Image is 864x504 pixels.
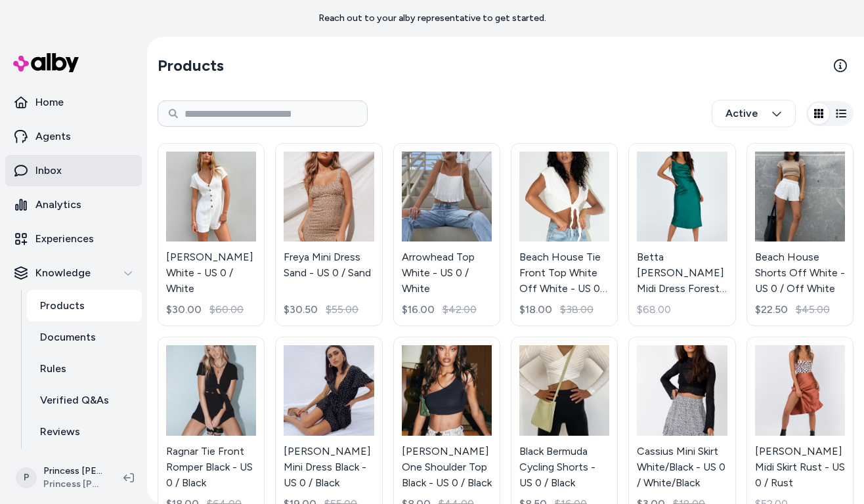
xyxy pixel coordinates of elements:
[511,143,618,326] a: Beach House Tie Front Top White Off White - US 0 / Off WhiteBeach House Tie Front Top White Off W...
[8,457,113,499] button: PPrincess [PERSON_NAME] USA ShopifyPrincess [PERSON_NAME] USA
[5,155,142,186] a: Inbox
[712,100,796,127] button: Active
[318,12,546,25] p: Reach out to your alby representative to get started.
[43,478,102,491] span: Princess [PERSON_NAME] USA
[393,143,500,326] a: Arrowhead Top White - US 0 / WhiteArrowhead Top White - US 0 / White$16.00$42.00
[35,129,71,144] p: Agents
[16,467,37,488] span: P
[13,53,79,72] img: alby Logo
[158,55,224,76] h2: Products
[27,385,142,416] a: Verified Q&As
[35,265,91,281] p: Knowledge
[40,298,85,314] p: Products
[40,392,109,408] p: Verified Q&As
[35,163,62,178] p: Inbox
[5,87,142,118] a: Home
[746,143,853,326] a: Beach House Shorts Off White - US 0 / Off WhiteBeach House Shorts Off White - US 0 / Off White$22...
[628,143,735,326] a: Betta Vanore Midi Dress Forest Green - US 0 / Forest GreenBetta [PERSON_NAME] Midi Dress Forest G...
[35,197,81,213] p: Analytics
[27,290,142,322] a: Products
[5,223,142,255] a: Experiences
[5,257,142,289] button: Knowledge
[27,322,142,353] a: Documents
[5,121,142,152] a: Agents
[40,329,96,345] p: Documents
[35,231,94,247] p: Experiences
[40,361,66,377] p: Rules
[275,143,382,326] a: Freya Mini Dress Sand - US 0 / SandFreya Mini Dress Sand - US 0 / Sand$30.50$55.00
[27,353,142,385] a: Rules
[35,94,64,110] p: Home
[5,189,142,220] a: Analytics
[158,143,265,326] a: Adi Romper White - US 0 / White[PERSON_NAME] White - US 0 / White$30.00$60.00
[43,465,102,478] p: Princess [PERSON_NAME] USA Shopify
[27,416,142,448] a: Reviews
[40,424,80,440] p: Reviews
